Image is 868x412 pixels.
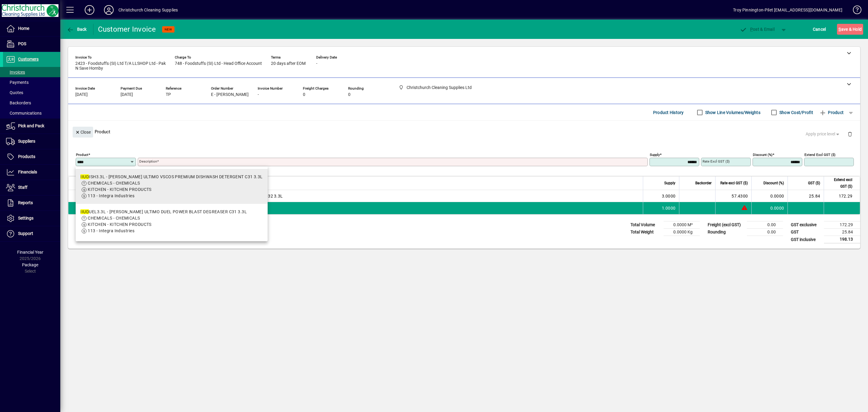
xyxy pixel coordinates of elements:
[740,27,775,32] span: ost & Email
[76,169,267,204] mat-option: IIUDISH3.3L - GELLER ULTIMO VSCOS PREMIUM DISHWASH DETERGENT C31 3.3L
[6,111,42,116] span: Communications
[71,129,95,135] app-page-header-button: Close
[60,24,93,35] app-page-header-button: Back
[813,24,826,34] span: Cancel
[828,176,852,190] span: Extend excl GST ($)
[804,153,835,157] mat-label: Extend excl GST ($)
[18,170,37,174] span: Financials
[6,90,23,95] span: Quotes
[88,222,151,227] span: KITCHEN - KITCHEN PRODUCTS
[664,180,675,186] span: Supply
[75,92,88,97] span: [DATE]
[751,202,788,214] td: 0.0000
[80,209,89,214] em: IIUD
[747,229,783,236] td: 0.00
[664,229,700,236] td: 0.0000 Kg
[139,159,157,163] mat-label: Description
[18,185,27,190] span: Staff
[18,41,26,46] span: POS
[808,180,820,186] span: GST ($)
[303,92,305,97] span: 0
[80,209,247,215] div: UEL3.3L - [PERSON_NAME] ULTIMO DUEL POWER BLAST DEGREASER C31 3.3L
[737,24,778,35] button: Post & Email
[166,92,171,97] span: TP
[747,221,783,229] td: 0.00
[18,216,33,220] span: Settings
[824,236,860,243] td: 198.13
[316,61,317,66] span: -
[719,193,748,199] div: 57.4300
[806,131,841,137] span: Apply price level
[733,5,842,15] div: Troy Pinnington-Pilet [EMAIL_ADDRESS][DOMAIN_NAME]
[6,70,25,74] span: Invoices
[68,121,860,143] div: Product
[22,262,38,267] span: Package
[3,77,60,87] a: Payments
[695,180,712,186] span: Backorder
[824,190,860,202] td: 172.29
[788,229,824,236] td: GST
[788,236,824,243] td: GST inclusive
[67,27,87,32] span: Back
[627,221,664,229] td: Total Volume
[704,109,760,116] label: Show Line Volumes/Weights
[88,181,140,185] span: CHEMICALS - CHEMICALS
[653,108,684,117] span: Product History
[3,21,60,36] a: Home
[88,187,151,192] span: KITCHEN - KITCHEN PRODUCTS
[750,27,753,32] span: P
[838,27,841,32] span: S
[88,216,140,220] span: CHEMICALS - CHEMICALS
[99,5,118,15] button: Profile
[778,109,813,116] label: Show Cost/Profit
[18,57,39,62] span: Customers
[651,107,686,118] button: Product History
[3,211,60,226] a: Settings
[3,134,60,149] a: Suppliers
[18,26,29,31] span: Home
[175,61,262,66] span: 748 - Foodstuffs (SI) Ltd - Head Office Account
[627,229,664,236] td: Total Weight
[121,92,133,97] span: [DATE]
[662,193,676,199] span: 3.0000
[75,127,91,137] span: Close
[811,24,828,35] button: Cancel
[803,129,843,140] button: Apply price level
[98,24,156,34] div: Customer Invoice
[3,149,60,164] a: Products
[3,119,60,134] a: Pick and Pack
[753,153,772,157] mat-label: Discount (%)
[3,226,60,241] a: Support
[763,180,784,186] span: Discount (%)
[788,190,824,202] td: 25.84
[662,205,676,211] span: 1.0000
[664,221,700,229] td: 0.0000 M³
[80,174,263,180] div: ISH3.3L - [PERSON_NAME] ULTIMO VSCOS PREMIUM DISHWASH DETERGENT C31 3.3L
[258,92,259,97] span: -
[3,165,60,180] a: Financials
[3,98,60,108] a: Backorders
[788,221,824,229] td: GST exclusive
[88,193,134,198] span: 113 - Integra Industries
[824,221,860,229] td: 172.29
[843,131,857,137] app-page-header-button: Delete
[720,180,748,186] span: Rate excl GST ($)
[838,24,862,34] span: ave & Hold
[6,80,29,85] span: Payments
[705,229,747,236] td: Rounding
[3,67,60,77] a: Invoices
[848,1,860,21] a: Knowledge Base
[18,231,33,236] span: Support
[18,200,33,205] span: Reports
[837,24,863,35] button: Save & Hold
[271,61,306,66] span: 20 days after EOM
[76,153,88,157] mat-label: Product
[705,221,747,229] td: Freight (excl GST)
[88,228,134,233] span: 113 - Integra Industries
[65,24,88,35] button: Back
[843,127,857,141] button: Delete
[165,27,172,31] span: NEW
[824,229,860,236] td: 25.84
[73,127,93,138] button: Close
[3,195,60,211] a: Reports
